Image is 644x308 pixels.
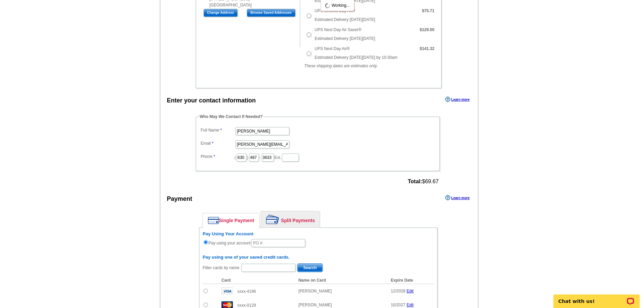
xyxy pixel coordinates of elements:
[407,303,414,307] a: Edit
[445,97,470,102] a: Learn more
[420,27,434,32] strong: $129.50
[251,239,305,247] input: PO #:
[299,289,332,293] span: [PERSON_NAME]
[420,46,434,51] strong: $141.32
[391,289,405,293] span: 12/2028
[391,303,405,307] span: 10/2027
[445,195,470,200] a: Learn more
[407,289,414,293] a: Edit
[408,179,422,184] strong: Total:
[201,140,235,146] label: Email
[221,287,233,294] img: visa.gif
[203,231,434,237] h6: Pay Using Your Account
[387,277,434,284] th: Expire Date
[325,3,330,8] img: loading...
[167,194,192,204] div: Payment
[295,277,387,284] th: Name on Card
[315,17,375,22] span: Estimated Delivery [DATE][DATE]
[247,9,295,17] input: Browse Saved Addresses
[304,64,378,68] em: These shipping dates are estimates only.
[201,153,235,160] label: Phone
[203,265,240,271] label: Filter cards by name
[315,8,355,14] label: UPS Second Day Air®
[201,127,235,133] label: Full Name
[237,289,256,294] span: xxxx-4196
[315,27,361,33] label: UPS Next Day Air Saver®
[261,211,320,228] a: Split Payments
[315,36,375,41] span: Estimated Delivery [DATE][DATE]
[208,217,219,224] img: single-payment.png
[422,8,434,13] strong: $75.71
[167,96,256,105] div: Enter your contact information
[549,287,644,308] iframe: LiveChat chat widget
[199,152,436,162] dd: ( ) - Ext.
[299,303,332,307] span: [PERSON_NAME]
[218,277,295,284] th: Card
[297,263,323,272] button: Search
[203,255,434,260] h6: Pay using one of your saved credit cards.
[203,231,434,248] div: Pay using your account
[204,9,238,17] input: Change Address
[315,55,398,60] span: Estimated Delivery [DATE][DATE] by 10:30am
[199,114,263,120] legend: Who May We Contact If Needed?
[266,215,279,224] img: split-payment.png
[315,46,350,52] label: UPS Next Day Air®
[408,179,438,185] span: $69.67
[237,303,256,308] span: xxxx-0129
[203,213,259,228] a: Single Payment
[297,264,323,272] span: Search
